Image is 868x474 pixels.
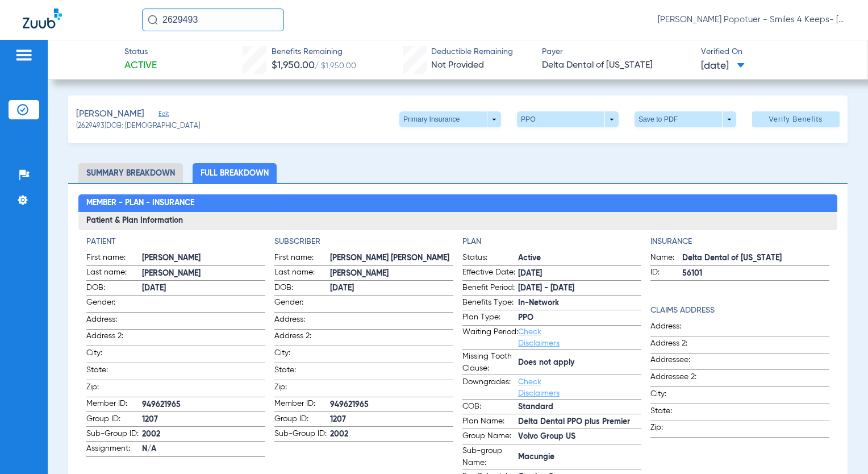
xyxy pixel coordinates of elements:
span: Active [124,59,157,73]
span: State: [650,405,706,421]
span: Does not apply [518,357,641,369]
span: Member ID: [86,398,142,411]
a: Check Disclaimers [518,328,560,347]
span: Address 2: [274,330,330,346]
span: Benefit Period: [462,282,518,296]
span: Address: [86,314,142,329]
span: [PERSON_NAME] Popotuer - Smiles 4 Keeps- [GEOGRAPHIC_DATA] | Abra Dental [658,14,845,26]
span: $1,950.00 [272,60,315,70]
span: Address: [274,314,330,329]
span: City: [274,347,330,363]
img: Search Icon [148,15,158,25]
button: Primary Insurance [399,111,501,127]
span: Sub-Group ID: [274,428,330,442]
span: Last name: [274,267,330,280]
span: Address 2: [86,330,142,346]
span: Status [124,46,157,58]
span: ID: [650,267,682,280]
span: [DATE] - [DATE] [518,282,641,294]
span: Addressee 2: [650,371,706,386]
span: [DATE] [701,59,745,73]
span: Verified On [701,46,850,58]
span: [PERSON_NAME] [330,268,453,280]
span: Status: [462,252,518,265]
span: [PERSON_NAME] [PERSON_NAME] [330,252,453,264]
span: Edit [158,110,169,121]
span: 56101 [682,268,829,280]
span: 2002 [142,429,265,440]
span: [DATE] [330,282,453,294]
span: Name: [650,252,682,265]
span: Member ID: [274,398,330,411]
button: Verify Benefits [752,111,840,127]
span: 1207 [142,414,265,426]
span: Last name: [86,267,142,280]
span: [PERSON_NAME] [76,107,144,122]
span: Effective Date: [462,267,518,280]
span: State: [274,364,330,380]
h4: Claims Address [650,305,829,317]
span: Gender: [274,297,330,312]
span: Volvo Group US [518,431,641,443]
span: Downgrades: [462,376,518,399]
button: Save to PDF [635,111,736,127]
span: Waiting Period: [462,326,518,349]
span: (2629493) DOB: [DEMOGRAPHIC_DATA] [76,122,200,132]
span: State: [86,364,142,380]
span: / $1,950.00 [315,62,356,70]
span: First name: [86,252,142,265]
span: Active [518,252,641,264]
span: Sub-Group ID: [86,428,142,442]
span: Address: [650,321,706,336]
li: Summary Breakdown [78,163,183,183]
span: 1207 [330,414,453,426]
a: Check Disclaimers [518,378,560,397]
span: [DATE] [142,282,265,294]
span: Address 2: [650,338,706,353]
span: Deductible Remaining [431,46,513,58]
span: Addressee: [650,354,706,369]
span: Plan Type: [462,311,518,325]
span: First name: [274,252,330,265]
h2: Member - Plan - Insurance [78,194,838,213]
span: N/A [142,443,265,455]
span: DOB: [274,282,330,296]
li: Full Breakdown [193,163,277,183]
app-breakdown-title: Insurance [650,236,829,248]
span: PPO [518,312,641,324]
span: Benefits Remaining [272,46,356,58]
span: City: [86,347,142,363]
span: Delta Dental PPO plus Premier [518,416,641,428]
span: DOB: [86,282,142,296]
span: Group Name: [462,430,518,444]
span: Gender: [86,297,142,312]
span: Verify Benefits [769,115,823,124]
input: Search for patients [142,9,284,31]
span: Assignment: [86,443,142,456]
span: Macungie [518,451,641,463]
span: Zip: [650,422,706,437]
span: Benefits Type: [462,297,518,310]
span: Delta Dental of [US_STATE] [682,252,829,264]
h4: Plan [462,236,641,248]
span: In-Network [518,297,641,309]
span: [PERSON_NAME] [142,252,265,264]
h3: Patient & Plan Information [78,212,838,230]
span: [DATE] [518,268,641,280]
span: Payer [542,46,691,58]
span: Zip: [86,381,142,397]
span: Plan Name: [462,415,518,429]
span: 949621965 [330,399,453,411]
span: Sub-group Name: [462,445,518,469]
img: Zuub Logo [23,9,62,28]
h4: Patient [86,236,265,248]
button: PPO [517,111,619,127]
h4: Subscriber [274,236,453,248]
iframe: Chat Widget [811,419,868,474]
span: Group ID: [86,413,142,427]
